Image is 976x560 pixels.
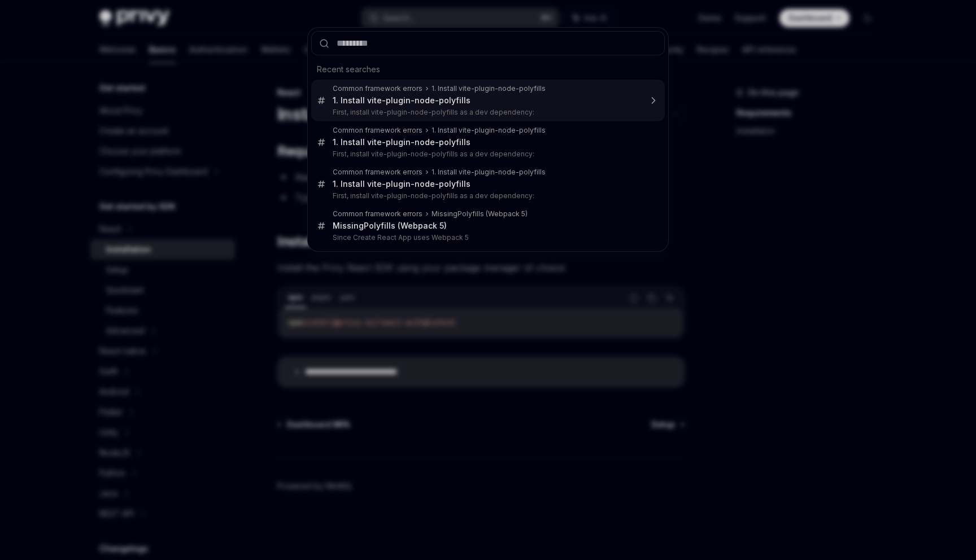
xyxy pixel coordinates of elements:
div: Common framework errors [333,84,422,93]
p: First, install vite-plugin-node-polyfills as a dev dependency: [333,150,641,159]
div: 1. Install vite-plugin-node-polyfills [432,126,546,135]
div: 1. Install vite-plugin-node-polyfills [333,179,470,189]
div: Missing lls (Webpack 5) [432,209,528,218]
p: Since Create React App uses Webpack 5 [333,233,641,242]
div: Common framework errors [333,168,422,177]
span: Recent searches [317,64,380,75]
div: Common framework errors [333,126,422,135]
div: 1. Install vite-plugin-node-polyfills [333,95,470,106]
b: Polyfi [364,221,386,230]
div: Common framework errors [333,209,422,218]
div: 1. Install vite-plugin-node-polyfills [432,84,546,93]
b: Polyfi [457,209,477,218]
p: First, install vite-plugin-node-polyfills as a dev dependency: [333,108,641,117]
div: 1. Install vite-plugin-node-polyfills [432,168,546,177]
div: Missing lls (Webpack 5) [333,221,447,231]
div: 1. Install vite-plugin-node-polyfills [333,137,470,147]
p: First, install vite-plugin-node-polyfills as a dev dependency: [333,191,641,200]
